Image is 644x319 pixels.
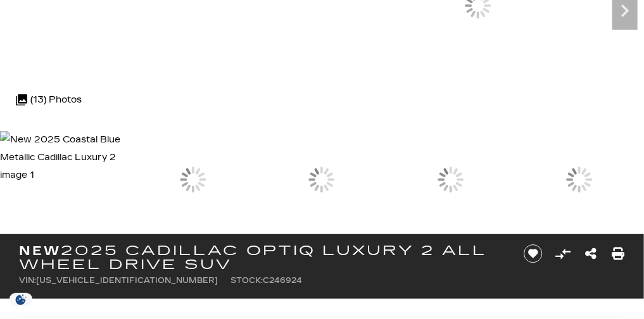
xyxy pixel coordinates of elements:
[230,276,263,285] span: Stock:
[6,293,35,306] section: Click to Open Cookie Consent Modal
[263,276,302,285] span: C246924
[612,245,625,263] a: Print this New 2025 Cadillac OPTIQ Luxury 2 All Wheel Drive SUV
[19,244,506,272] h1: 2025 Cadillac OPTIQ Luxury 2 All Wheel Drive SUV
[19,243,61,258] strong: New
[9,85,88,115] div: (13) Photos
[19,276,36,285] span: VIN:
[553,244,572,263] button: Compare vehicle
[36,276,218,285] span: [US_VEHICLE_IDENTIFICATION_NUMBER]
[519,244,547,264] button: Save vehicle
[585,245,597,263] a: Share this New 2025 Cadillac OPTIQ Luxury 2 All Wheel Drive SUV
[6,293,35,306] img: Opt-Out Icon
